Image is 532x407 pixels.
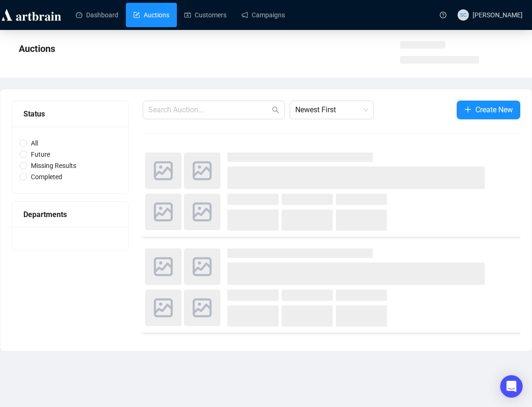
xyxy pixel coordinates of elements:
img: photo.svg [184,290,220,326]
div: Open Intercom Messenger [500,375,523,398]
span: plus [464,106,472,113]
a: Customers [184,3,226,27]
span: Missing Results [27,160,80,171]
img: photo.svg [184,194,220,230]
div: Departments [23,209,117,220]
img: photo.svg [184,153,220,189]
span: question-circle [440,12,446,18]
span: Future [27,149,54,160]
span: Create New [475,104,513,116]
a: Dashboard [76,3,118,27]
button: Create New [457,101,520,119]
span: Completed [27,172,66,182]
img: photo.svg [145,153,182,189]
img: photo.svg [145,248,182,285]
span: Auctions [19,43,55,54]
img: photo.svg [145,290,182,326]
img: photo.svg [145,194,182,230]
span: SC [460,10,466,19]
input: Search Auction... [148,104,270,116]
div: Status [23,108,117,120]
span: search [272,106,279,114]
span: Newest First [295,101,368,119]
span: [PERSON_NAME] [473,11,523,19]
a: Auctions [133,3,169,27]
a: Campaigns [241,3,285,27]
img: photo.svg [184,248,220,285]
span: All [27,138,42,148]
